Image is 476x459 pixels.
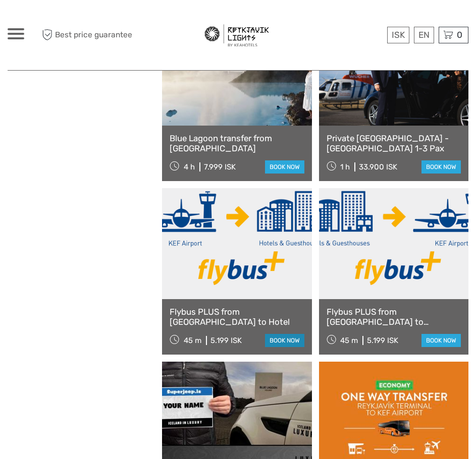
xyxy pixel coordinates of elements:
[340,162,350,171] span: 1 h
[421,334,461,347] a: book now
[421,160,461,174] a: book now
[170,307,304,327] a: Flybus PLUS from [GEOGRAPHIC_DATA] to Hotel
[184,336,201,345] span: 45 m
[367,336,398,345] div: 5.199 ISK
[455,30,464,40] span: 0
[327,307,461,327] a: Flybus PLUS from [GEOGRAPHIC_DATA] to [GEOGRAPHIC_DATA]
[265,334,304,347] a: book now
[116,16,128,28] button: Open LiveChat chat widget
[14,18,114,26] p: We're away right now. Please check back later!
[327,133,461,154] a: Private [GEOGRAPHIC_DATA] - [GEOGRAPHIC_DATA] 1-3 Pax
[392,30,405,40] span: ISK
[39,27,132,43] span: Best price guarantee
[170,133,304,154] a: Blue Lagoon transfer from [GEOGRAPHIC_DATA]
[210,336,242,345] div: 5.199 ISK
[359,162,397,171] div: 33.900 ISK
[204,162,236,171] div: 7.999 ISK
[340,336,358,345] span: 45 m
[184,162,195,171] span: 4 h
[414,27,434,43] div: EN
[265,160,304,174] a: book now
[204,24,269,46] img: 101-176c781a-b593-4ce4-a17a-dea0efa8a601_logo_big.jpg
